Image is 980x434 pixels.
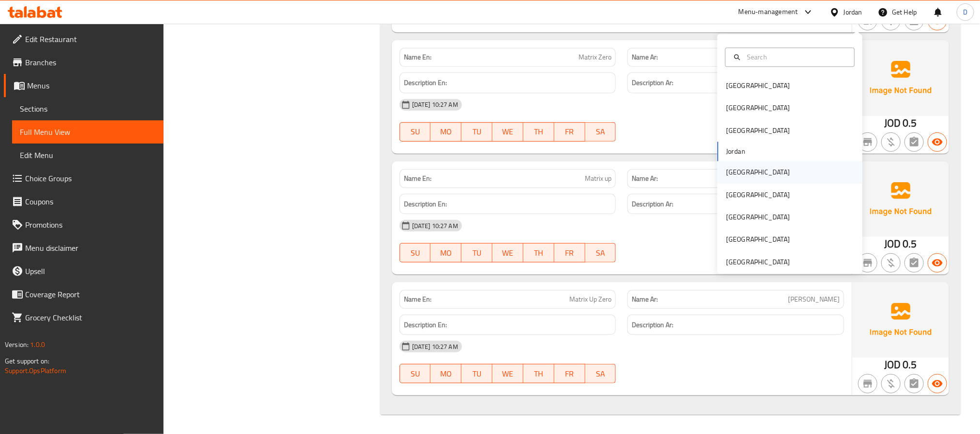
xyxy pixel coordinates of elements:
span: Branches [25,57,156,68]
span: 0.5 [903,355,917,374]
button: TH [523,364,554,383]
button: TU [461,243,492,262]
span: TU [465,367,489,381]
button: MO [431,364,461,383]
div: [GEOGRAPHIC_DATA] [726,125,790,136]
span: SA [589,125,612,139]
span: Menus [27,80,156,91]
strong: Description En: [404,198,447,210]
a: Coupons [4,190,163,213]
span: Matrix up [585,174,611,184]
a: Sections [12,97,163,120]
span: Full Menu View [20,126,156,138]
span: Matrix Zero [579,52,611,62]
a: Menu disclaimer [4,236,163,260]
button: FR [554,122,585,142]
button: MO [431,243,461,262]
button: SU [400,243,431,262]
div: [GEOGRAPHIC_DATA] [726,103,790,114]
img: Ae5nvW7+0k+MAAAAAElFTkSuQmCC [852,282,949,358]
span: Upsell [25,265,156,277]
button: SU [400,364,431,383]
span: 1.0.0 [30,338,45,351]
strong: Name Ar: [632,174,658,184]
a: Choice Groups [4,167,163,190]
span: D [963,7,967,17]
button: Not has choices [905,253,924,273]
button: Purchased item [881,132,901,152]
span: FR [558,125,581,139]
button: SA [585,122,616,142]
span: Version: [5,338,29,351]
strong: Name Ar: [632,294,658,304]
a: Support.OpsPlatform [5,364,66,377]
span: Menu disclaimer [25,242,156,254]
span: SU [404,367,427,381]
div: [GEOGRAPHIC_DATA] [726,234,790,245]
button: Not branch specific item [858,374,877,393]
button: SA [585,364,616,383]
button: Purchased item [881,374,901,393]
span: MO [434,367,458,381]
strong: Name En: [404,174,431,184]
span: Matrix Up Zero [569,294,611,304]
span: [DATE] 10:27 AM [408,342,462,351]
a: Upsell [4,260,163,283]
button: WE [492,364,523,383]
span: Coverage Report [25,289,156,300]
span: Coupons [25,196,156,207]
span: TU [465,125,489,139]
strong: Name En: [404,294,431,304]
strong: Name En: [404,52,431,62]
div: Jordan [844,7,862,17]
input: Search [743,52,848,62]
span: [PERSON_NAME] [788,294,840,304]
img: Ae5nvW7+0k+MAAAAAElFTkSuQmCC [852,161,949,237]
span: TH [527,246,550,260]
span: Edit Restaurant [25,33,156,45]
button: TU [461,122,492,142]
span: MO [434,125,458,139]
span: Sections [20,103,156,115]
span: SA [589,246,612,260]
a: Full Menu View [12,120,163,144]
span: Promotions [25,219,156,231]
span: WE [496,125,520,139]
button: FR [554,243,585,262]
span: FR [558,367,581,381]
span: 0.5 [903,114,917,132]
button: Not branch specific item [858,253,877,273]
a: Grocery Checklist [4,306,163,329]
div: [GEOGRAPHIC_DATA] [726,189,790,200]
span: MO [434,246,458,260]
div: [GEOGRAPHIC_DATA] [726,257,790,267]
button: Available [928,253,947,273]
span: FR [558,246,581,260]
button: Available [928,132,947,152]
div: [GEOGRAPHIC_DATA] [726,81,790,91]
button: FR [554,364,585,383]
span: Grocery Checklist [25,312,156,323]
span: JOD [884,114,901,132]
div: [GEOGRAPHIC_DATA] [726,167,790,178]
button: TH [523,243,554,262]
a: Menus [4,74,163,97]
a: Coverage Report [4,283,163,306]
button: MO [431,122,461,142]
span: TH [527,125,550,139]
span: Choice Groups [25,173,156,184]
button: SU [400,122,431,142]
button: WE [492,122,523,142]
span: SA [589,367,612,381]
a: Promotions [4,213,163,236]
button: Not has choices [905,132,924,152]
span: [DATE] 10:27 AM [408,221,462,231]
img: Ae5nvW7+0k+MAAAAAElFTkSuQmCC [852,40,949,116]
span: JOD [884,234,901,253]
strong: Description En: [404,319,447,331]
div: [GEOGRAPHIC_DATA] [726,212,790,223]
span: TH [527,367,550,381]
span: WE [496,367,520,381]
button: Not has choices [905,374,924,393]
button: WE [492,243,523,262]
